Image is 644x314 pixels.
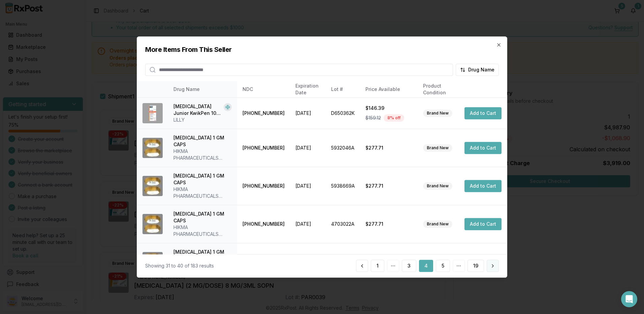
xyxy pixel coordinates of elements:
[423,220,452,228] div: Brand New
[326,205,360,243] td: 4703022A
[326,97,360,129] td: D650362K
[290,129,325,167] td: [DATE]
[142,214,163,234] img: Icosapent Ethyl 1 GM CAPS
[419,260,433,272] button: 4
[237,129,290,167] td: [PHONE_NUMBER]
[365,115,381,121] span: $159.12
[142,176,163,196] img: Icosapent Ethyl 1 GM CAPS
[168,81,237,97] th: Drug Name
[402,260,416,272] button: 3
[290,167,325,205] td: [DATE]
[237,205,290,243] td: [PHONE_NUMBER]
[468,66,494,73] span: Drug Name
[290,243,325,281] td: [DATE]
[326,129,360,167] td: 5932046A
[326,167,360,205] td: 5938669A
[142,103,163,123] img: HumaLOG Junior KwikPen 100 UNIT/ML SOPN
[173,249,232,262] div: [MEDICAL_DATA] 1 GM CAPS
[173,134,232,148] div: [MEDICAL_DATA] 1 GM CAPS
[456,64,499,76] button: Drug Name
[173,117,232,123] div: LILLY
[464,142,502,154] button: Add to Cart
[464,107,502,119] button: Add to Cart
[173,224,232,238] div: HIKMA PHARMACEUTICALS [GEOGRAPHIC_DATA]
[145,45,499,54] h2: More Items From This Seller
[371,260,384,272] button: 1
[237,167,290,205] td: [PHONE_NUMBER]
[326,243,360,281] td: 5938669A
[384,114,404,122] div: 8 % off
[464,180,502,192] button: Add to Cart
[423,182,452,190] div: Brand New
[423,144,452,152] div: Brand New
[360,81,418,97] th: Price Available
[326,81,360,97] th: Lot #
[365,221,412,227] div: $277.71
[290,205,325,243] td: [DATE]
[468,260,484,272] button: 19
[365,145,412,151] div: $277.71
[436,260,450,272] button: 5
[464,218,502,230] button: Add to Cart
[173,211,232,224] div: [MEDICAL_DATA] 1 GM CAPS
[173,103,221,117] div: [MEDICAL_DATA] Junior KwikPen 100 UNIT/ML SOPN
[237,243,290,281] td: [PHONE_NUMBER]
[173,148,232,161] div: HIKMA PHARMACEUTICALS [GEOGRAPHIC_DATA]
[365,183,412,189] div: $277.71
[142,138,163,158] img: Icosapent Ethyl 1 GM CAPS
[290,81,325,97] th: Expiration Date
[145,262,214,269] div: Showing 31 to 40 of 183 results
[290,97,325,129] td: [DATE]
[237,97,290,129] td: [PHONE_NUMBER]
[142,252,163,272] img: Icosapent Ethyl 1 GM CAPS
[423,109,452,117] div: Brand New
[237,81,290,97] th: NDC
[365,105,412,112] div: $146.39
[173,186,232,199] div: HIKMA PHARMACEUTICALS [GEOGRAPHIC_DATA]
[173,172,232,186] div: [MEDICAL_DATA] 1 GM CAPS
[418,81,459,97] th: Product Condition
